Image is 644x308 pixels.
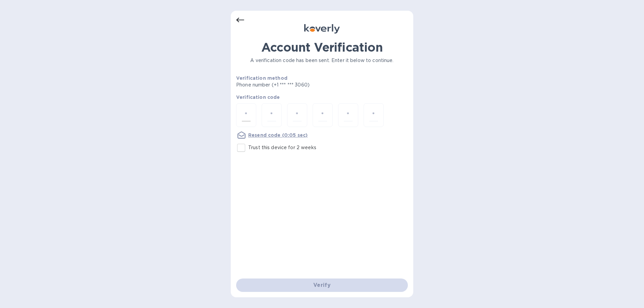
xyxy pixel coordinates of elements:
[236,94,408,101] p: Verification code
[236,81,361,88] p: Phone number (+1 *** *** 3060)
[236,75,287,81] b: Verification method
[236,57,408,64] p: A verification code has been sent. Enter it below to continue.
[248,132,308,138] u: Resend code (0:05 sec)
[248,144,316,151] p: Trust this device for 2 weeks
[236,40,408,54] h1: Account Verification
